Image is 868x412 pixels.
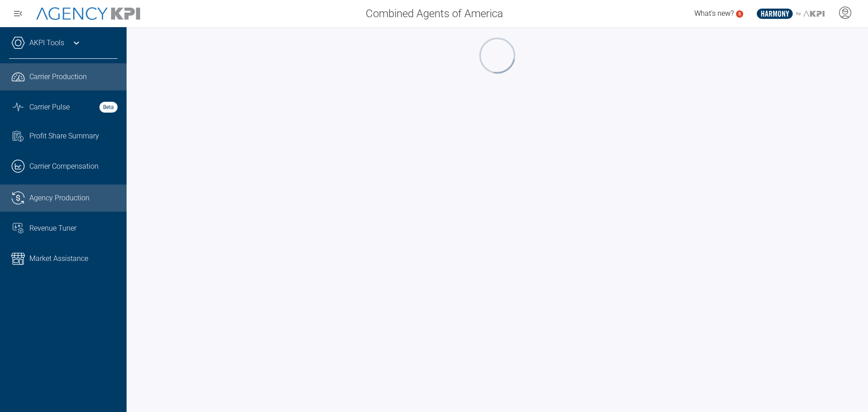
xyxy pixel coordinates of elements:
[29,253,88,264] span: Market Assistance
[29,193,90,204] span: Agency Production
[736,10,743,18] a: 5
[29,131,99,142] span: Profit Share Summary
[29,71,87,82] span: Carrier Production
[29,223,76,234] span: Revenue Tuner
[694,9,734,18] span: What's new?
[366,5,503,22] span: Combined Agents of America
[36,7,140,20] img: AgencyKPI
[29,38,64,48] a: AKPI Tools
[29,102,70,113] span: Carrier Pulse
[738,11,741,16] text: 5
[29,161,99,172] span: Carrier Compensation
[478,36,517,75] div: oval-loading
[99,102,118,113] strong: Beta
